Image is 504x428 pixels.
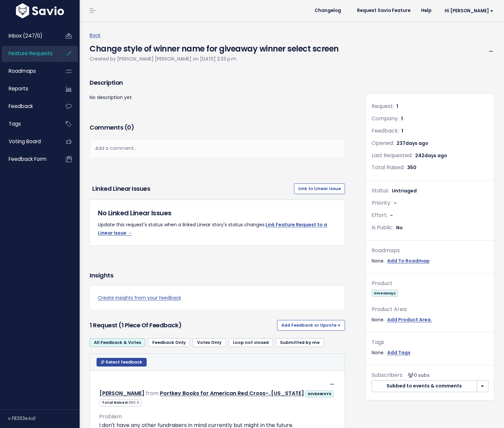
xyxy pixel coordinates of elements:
div: None. [372,316,488,324]
span: Total Raised: [100,399,141,406]
a: Create insights from your feedback [98,294,337,302]
span: from [146,389,159,397]
button: Subbed to events & comments [372,380,477,392]
span: Untriaged [392,187,417,194]
span: days ago [405,140,428,147]
div: Product Area [372,305,488,314]
span: No [396,224,403,231]
button: Add Feedback or Upvote [277,320,345,331]
a: Request Savio Feature [352,6,416,16]
span: Total Raised: [372,163,404,171]
a: Feedback form [2,152,55,167]
span: Request: [372,102,394,110]
a: Feedback [2,99,55,114]
span: 1 [401,128,403,134]
a: Reports [2,81,55,96]
a: Feature Requests [2,46,55,61]
span: Feature Requests [9,50,53,57]
a: Inbox (247/0) [2,28,55,44]
span: Feedback: [372,127,399,135]
div: Tags [372,338,488,347]
a: Hi [PERSON_NAME] [437,6,499,16]
a: Add To Roadmap [387,257,430,265]
span: 1 [401,115,403,122]
span: Subscribers [372,371,402,379]
span: Opened: [372,139,394,147]
span: Feedback form [9,156,46,162]
span: Effort: [372,211,388,219]
h3: Linked Linear issues [92,184,291,193]
div: Add a comment... [90,139,345,158]
span: Reports [9,85,28,92]
span: Status: [372,187,389,194]
span: Is Public: [372,224,394,231]
div: None. [372,349,488,357]
h3: Insights [90,271,113,280]
a: Back [90,32,101,39]
span: Roadmaps [9,67,36,74]
a: All Feedback & Votes [90,338,145,347]
span: 0 [127,123,131,132]
span: 242 [415,152,447,159]
p: Update this request's status when a linked Linear story's status changes. [98,221,337,237]
span: Company: [372,115,398,122]
span: - [394,200,396,206]
span: Last Requested: [372,152,412,159]
span: Priority: [372,199,391,207]
span: 350.0 [128,400,139,405]
a: Votes Only [193,338,226,347]
span: Feedback [9,103,33,110]
a: Voting Board [2,134,55,149]
span: Giveaways [372,290,398,297]
button: Select feedback [97,358,147,367]
p: No description yet. [90,93,345,102]
div: Roadmaps [372,246,488,256]
div: Product [372,279,488,288]
h5: No Linked Linear Issues [98,208,337,218]
a: Add Product Area. [387,316,432,324]
span: 1 [396,103,398,110]
a: Roadmaps [2,63,55,79]
span: Created by [PERSON_NAME] [PERSON_NAME] on [DATE] 2:33 p.m. [90,55,237,62]
div: v.f8293e4a1 [8,410,80,427]
a: Feedback Only [148,338,190,347]
a: Tags [2,116,55,132]
a: Loop not closed [229,338,273,347]
span: - [390,212,393,219]
span: <p><strong>Subscribers</strong><br><br> No subscribers yet<br> </p> [405,372,430,378]
h3: 1 Request (1 piece of Feedback) [90,321,274,330]
a: Portkey Books for American Red Cross-, [US_STATE] [160,389,304,397]
a: Help [416,6,437,16]
img: logo-white.9d6f32f41409.svg [14,3,66,18]
span: Tags [9,120,21,127]
span: 350 [407,164,416,171]
span: Hi [PERSON_NAME] [445,8,493,13]
div: None. [372,257,488,265]
span: Select feedback [106,359,142,365]
span: Changelog [315,8,341,13]
a: Submitted by me [276,338,324,347]
strong: GIVEAWAYS [308,391,331,396]
a: Link to Linear Issue [294,183,345,194]
h4: Change style of winner name for giveaway winner select screen [90,40,339,55]
h3: Description [90,78,345,87]
span: Inbox (247/0) [9,32,42,39]
span: Problem [99,413,122,420]
span: days ago [424,152,447,159]
span: Voting Board [9,138,41,145]
h3: Comments ( ) [90,123,345,132]
span: 237 [396,140,428,147]
a: Add Tags [387,349,410,357]
a: [PERSON_NAME] [100,389,144,397]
